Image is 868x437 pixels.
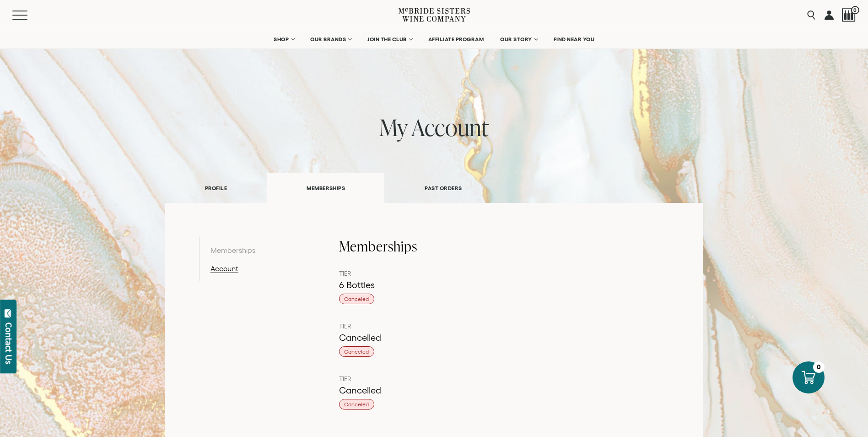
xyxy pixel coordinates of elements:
span: OUR BRANDS [310,36,346,43]
a: SHOP [268,30,300,49]
a: OUR STORY [494,30,543,49]
span: 0 [851,6,859,14]
span: FIND NEAR YOU [554,36,595,43]
a: MEMBERSHIPS [267,173,384,203]
a: OUR BRANDS [304,30,357,49]
span: AFFILIATE PROGRAM [428,36,484,43]
h1: my account [165,115,704,140]
span: SHOP [274,36,289,43]
a: PROFILE [165,172,267,204]
span: JOIN THE CLUB [367,36,407,43]
a: FIND NEAR YOU [548,30,601,49]
a: PAST ORDERS [384,172,502,204]
a: JOIN THE CLUB [361,30,418,49]
button: Mobile Menu Trigger [12,11,45,20]
div: Contact Us [4,322,13,364]
div: 0 [813,361,825,373]
a: AFFILIATE PROGRAM [422,30,490,49]
span: OUR STORY [500,36,532,43]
